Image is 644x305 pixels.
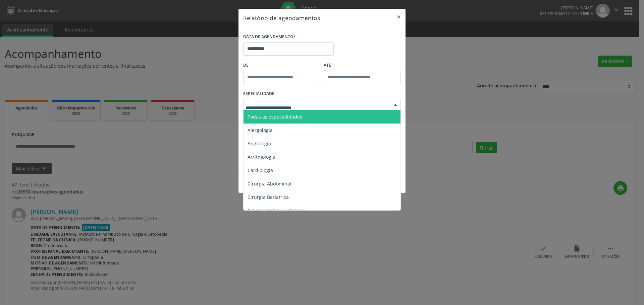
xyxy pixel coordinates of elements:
span: Cirurgia Abdominal [248,180,291,187]
span: Alergologia [248,127,273,133]
span: Cirurgia Bariatrica [248,194,289,200]
label: ESPECIALIDADE [243,89,274,99]
button: Close [392,9,406,25]
span: Cirurgia Cabeça e Pescoço [248,207,307,214]
span: Todas as especialidades [248,113,302,120]
h5: Relatório de agendamentos [243,13,320,22]
label: DATA DE AGENDAMENTO [243,32,296,42]
span: Angiologia [248,140,271,147]
label: De [243,60,320,71]
label: ATÉ [324,60,401,71]
span: Cardiologia [248,167,273,173]
span: Arritmologia [248,154,275,160]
